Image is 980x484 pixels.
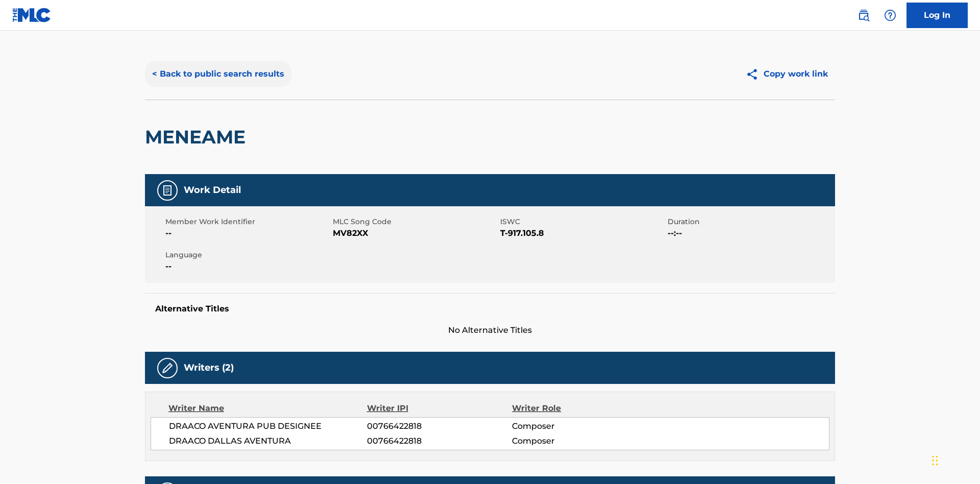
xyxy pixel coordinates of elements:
[880,5,900,26] div: Help
[169,435,367,447] span: DRAACO DALLAS AVENTURA
[853,5,874,26] a: Public Search
[145,126,251,149] h2: MENEAME
[367,402,512,415] div: Writer IPI
[12,8,52,22] img: MLC Logo
[165,250,330,260] span: Language
[746,68,764,81] img: Copy work link
[932,445,938,476] div: Drag
[145,324,835,336] span: No Alternative Titles
[906,3,968,28] a: Log In
[155,304,825,314] h5: Alternative Titles
[165,216,330,227] span: Member Work Identifier
[512,435,644,447] span: Composer
[739,61,835,87] button: Copy work link
[500,227,665,239] span: T-917.105.8
[512,420,644,432] span: Composer
[333,227,498,239] span: MV82XX
[512,402,644,415] div: Writer Role
[184,184,241,196] h5: Work Detail
[169,420,367,432] span: DRAACO AVENTURA PUB DESIGNEE
[857,9,870,21] img: search
[145,61,291,87] button: < Back to public search results
[333,216,498,227] span: MLC Song Code
[165,260,330,273] span: --
[884,9,896,21] img: help
[367,420,512,432] span: 00766422818
[184,362,234,374] h5: Writers (2)
[500,216,665,227] span: ISWC
[668,227,832,239] span: --:--
[367,435,512,447] span: 00766422818
[161,362,174,374] img: Writers
[165,227,330,239] span: --
[161,184,174,197] img: Work Detail
[929,435,980,484] iframe: Chat Widget
[168,402,367,415] div: Writer Name
[668,216,832,227] span: Duration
